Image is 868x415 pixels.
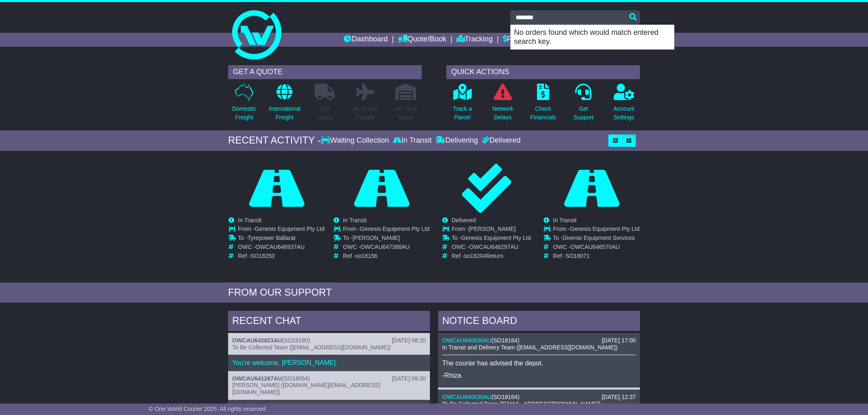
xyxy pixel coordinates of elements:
[355,253,377,259] span: so18156
[232,337,426,344] div: ( )
[553,253,640,260] td: Ref -
[493,337,518,344] span: SO18164
[250,253,274,259] span: SO18250
[392,375,426,382] div: [DATE] 09:30
[461,235,531,241] span: Genesis Equipment Pty Ltd
[238,217,262,223] span: In Transit
[360,226,429,232] span: Genesis Equipment Pty Ltd
[395,105,417,122] p: Air / Sea Depot
[321,136,391,145] div: Waiting Collection
[573,83,594,126] a: GetSupport
[614,105,635,122] p: Account Settings
[453,105,472,122] p: Track a Parcel
[232,359,426,367] p: You're welcome, [PERSON_NAME].
[452,83,472,126] a: Track aParcel
[480,136,521,145] div: Delivered
[442,394,491,400] a: OWCAU640636AU
[238,226,324,235] td: From -
[442,359,636,367] p: The courier has advised the depot.
[464,253,503,259] span: so18204Return
[238,253,324,260] td: Ref -
[256,244,305,250] span: OWCAU646937AU
[343,235,429,244] td: To -
[232,83,256,126] a: DomesticFreight
[232,375,282,382] a: OWCAU641287AU
[553,244,640,253] td: OWC -
[553,217,577,223] span: In Transit
[511,25,674,49] p: No orders found which would match entered search key.
[492,83,514,126] a: NetworkDelays
[228,287,640,299] div: FROM OUR SUPPORT
[442,344,618,351] span: In Transit and Delivery Team ([EMAIL_ADDRESS][DOMAIN_NAME])
[352,235,400,241] span: [PERSON_NAME]
[469,244,519,250] span: OWCAU646297AU
[442,337,491,344] a: OWCAU640636AU
[570,226,640,232] span: Genesis Equipment Pty Ltd
[573,105,594,122] p: Get Support
[503,33,540,47] a: Financials
[468,226,516,232] span: [PERSON_NAME]
[284,375,308,382] span: SO18064
[238,235,324,244] td: To -
[343,244,429,253] td: OWC -
[247,235,295,241] span: Tyrepower Ballarat
[149,406,267,412] span: © One World Courier 2025. All rights reserved.
[391,136,434,145] div: In Transit
[232,375,426,382] div: ( )
[268,83,301,126] a: InternationalFreight
[452,226,531,235] td: From -
[315,105,335,122] p: Full Loads
[434,136,480,145] div: Delivering
[553,235,640,244] td: To -
[446,65,640,79] div: QUICK ACTIONS
[602,394,636,401] div: [DATE] 12:37
[457,33,493,47] a: Tracking
[232,382,380,395] span: [PERSON_NAME] ([DOMAIN_NAME][EMAIL_ADDRESS][DOMAIN_NAME])
[562,235,635,241] span: Diverse Equipment Services
[232,105,256,122] p: Domestic Freight
[228,65,422,79] div: GET A QUOTE
[442,394,636,401] div: ( )
[452,235,531,244] td: To -
[452,253,531,260] td: Ref -
[565,253,589,259] span: SO18071
[493,394,518,400] span: SO18164
[228,135,321,146] div: RECENT ACTIVITY -
[492,105,513,122] p: Network Delays
[353,105,377,122] p: Air & Sea Freight
[255,226,324,232] span: Genesis Equipment Pty Ltd
[398,33,446,47] a: Quote/Book
[452,244,531,253] td: OWC -
[284,337,308,344] span: SO18180
[344,33,388,47] a: Dashboard
[530,105,556,122] p: Check Financials
[553,226,640,235] td: From -
[438,311,640,333] div: NOTICE BOARD
[228,311,430,333] div: RECENT CHAT
[361,244,410,250] span: OWCAU647388AU
[343,226,429,235] td: From -
[392,337,426,344] div: [DATE] 08:20
[530,83,557,126] a: CheckFinancials
[602,337,636,344] div: [DATE] 17:00
[343,253,429,260] td: Ref -
[613,83,635,126] a: AccountSettings
[571,244,620,250] span: OWCAU646570AU
[442,337,636,344] div: ( )
[442,372,636,379] p: -Rhiza
[343,217,367,223] span: In Transit
[232,337,282,344] a: OWCAU642823AU
[232,344,391,351] span: To Be Collected Team ([EMAIL_ADDRESS][DOMAIN_NAME])
[452,217,476,223] span: Delivered
[442,401,601,407] span: To Be Collected Team ([EMAIL_ADDRESS][DOMAIN_NAME])
[269,105,300,122] p: International Freight
[238,244,324,253] td: OWC -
